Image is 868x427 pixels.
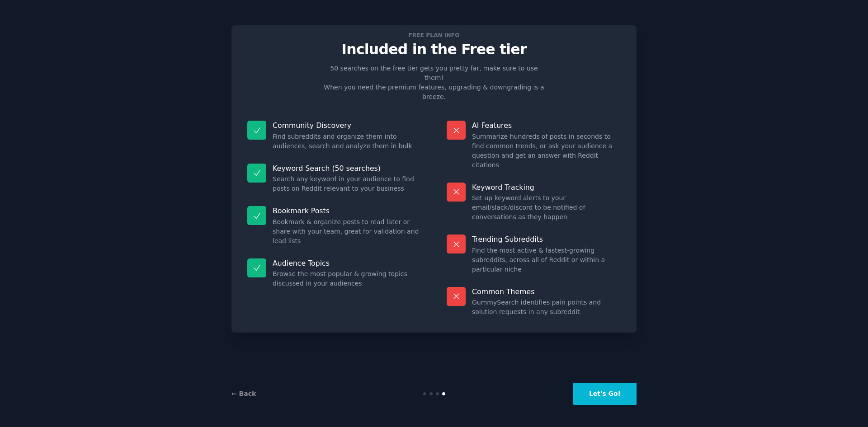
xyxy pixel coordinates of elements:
[241,42,627,57] p: Included in the Free tier
[472,298,621,317] dd: GummySearch identifies pain points and solution requests in any subreddit
[472,183,621,192] p: Keyword Tracking
[273,206,421,216] p: Bookmark Posts
[573,383,637,405] button: Let's Go!
[273,269,421,288] dd: Browse the most popular & growing topics discussed in your audiences
[273,258,421,268] p: Audience Topics
[472,246,621,274] dd: Find the most active & fastest-growing subreddits, across all of Reddit or within a particular niche
[472,193,621,222] dd: Set up keyword alerts to your email/slack/discord to be notified of conversations as they happen
[273,132,421,151] dd: Find subreddits and organize them into audiences, search and analyze them in bulk
[273,174,421,193] dd: Search any keyword in your audience to find posts on Reddit relevant to your business
[231,390,256,397] a: ← Back
[472,121,621,130] p: AI Features
[273,121,421,130] p: Community Discovery
[472,235,621,244] p: Trending Subreddits
[273,164,421,173] p: Keyword Search (50 searches)
[472,132,621,170] dd: Summarize hundreds of posts in seconds to find common trends, or ask your audience a question and...
[273,217,421,246] dd: Bookmark & organize posts to read later or share with your team, great for validation and lead lists
[472,287,621,296] p: Common Themes
[407,30,461,40] span: Free plan info
[320,64,548,102] p: 50 searches on the free tier gets you pretty far, make sure to use them! When you need the premiu...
